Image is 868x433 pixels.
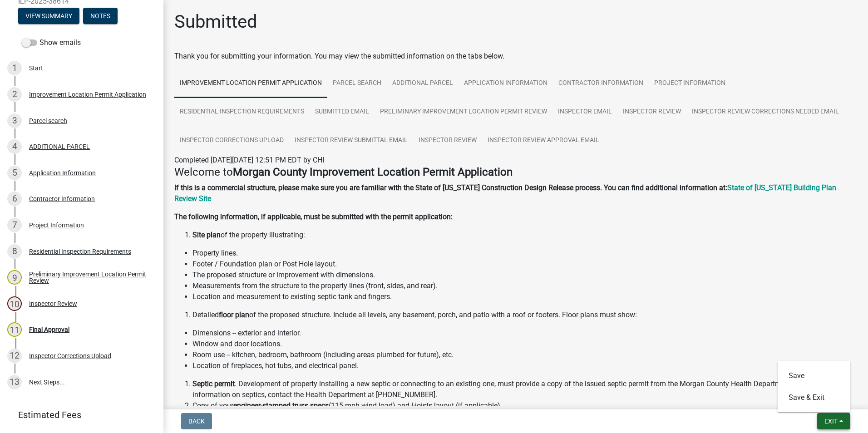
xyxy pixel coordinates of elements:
div: Parcel search [29,118,67,124]
a: Preliminary Improvement Location Permit Review [375,98,552,127]
div: ADDITIONAL PARCEL [29,143,90,150]
button: Save & Exit [778,387,850,408]
span: Exit [824,418,838,425]
li: Location and measurement to existing septic tank and fingers. [192,291,857,302]
div: 10 [7,296,22,311]
div: 1 [7,61,22,75]
li: Measurements from the structure to the property lines (front, sides, and rear). [192,280,857,291]
button: Back [181,413,212,429]
li: Footer / Foundation plan or Post Hole layout. [192,259,857,270]
strong: Morgan County Improvement Location Permit Application [233,166,513,178]
div: 6 [7,192,22,206]
h4: Welcome to [174,166,857,179]
li: of the property illustrating: [192,230,857,241]
div: 13 [7,375,22,389]
div: 9 [7,270,22,285]
a: ADDITIONAL PARCEL [387,69,459,98]
div: Thank you for submitting your information. You may view the submitted information on the tabs below. [174,51,857,62]
a: Inspector Review [413,126,482,155]
strong: If this is a commercial structure, please make sure you are familiar with the State of [US_STATE]... [174,183,727,192]
a: Submitted Email [310,98,375,127]
div: 7 [7,218,22,232]
div: Project Information [29,222,84,228]
div: 3 [7,113,22,128]
strong: floor plan [219,310,249,319]
a: Parcel search [327,69,387,98]
div: Inspector Review [29,300,77,307]
li: Detailed of the proposed structure. Include all levels, any basement, porch, and patio with a roo... [192,310,857,320]
a: Estimated Fees [7,406,149,424]
li: Window and door locations. [192,339,857,349]
button: Exit [817,413,850,429]
div: Final Approval [29,326,69,333]
div: 2 [7,87,22,102]
span: Back [188,418,205,425]
strong: The following information, if applicable, must be submitted with the permit application: [174,212,453,221]
button: View Summary [18,8,79,24]
a: Inspector Review Approval Email [482,126,605,155]
div: 4 [7,139,22,154]
li: . Development of property installing a new septic or connecting to an existing one, must provide ... [192,379,857,400]
li: Copy of your (115 mph wind load) and I-joists layout (if applicable). [192,400,857,411]
div: Contractor Information [29,196,95,202]
div: Inspector Corrections Upload [29,353,111,359]
div: Application Information [29,170,96,176]
a: Inspector Review [617,98,686,127]
strong: engineer-stamped truss specs [233,401,329,410]
li: Property lines. [192,248,857,259]
a: Residential Inspection Requirements [174,98,310,127]
li: The proposed structure or improvement with dimensions. [192,270,857,280]
a: Inspector Review Corrections Needed Email [686,98,844,127]
a: State of [US_STATE] Building Plan Review Site [174,183,836,203]
a: Inspector Email [552,98,617,127]
div: Start [29,65,43,71]
div: Residential Inspection Requirements [29,248,131,255]
a: Project Information [649,69,731,98]
li: Dimensions -- exterior and interior. [192,328,857,339]
li: Location of fireplaces, hot tubs, and electrical panel. [192,360,857,371]
wm-modal-confirm: Notes [83,13,118,20]
a: Contractor Information [553,69,649,98]
div: 12 [7,349,22,363]
h1: Submitted [174,11,257,33]
a: Inspector Corrections Upload [174,126,289,155]
div: Preliminary Improvement Location Permit Review [29,271,149,284]
a: Inspector Review Submittal Email [289,126,413,155]
div: Improvement Location Permit Application [29,91,146,98]
div: 5 [7,166,22,180]
strong: Site plan [192,231,221,239]
a: Application Information [459,69,553,98]
div: 11 [7,322,22,337]
div: 8 [7,244,22,259]
strong: Septic permit [192,379,235,388]
a: Improvement Location Permit Application [174,69,327,98]
div: Exit [778,361,850,412]
li: Room use -- kitchen, bedroom, bathroom (including areas plumbed for future), etc. [192,349,857,360]
label: Show emails [22,37,81,48]
span: Completed [DATE][DATE] 12:51 PM EDT by CHI [174,156,324,164]
button: Notes [83,8,118,24]
button: Save [778,365,850,387]
wm-modal-confirm: Summary [18,13,79,20]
